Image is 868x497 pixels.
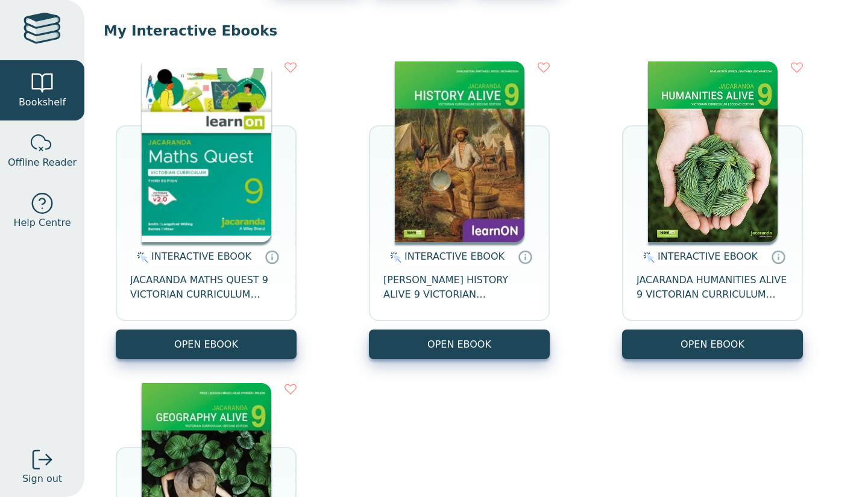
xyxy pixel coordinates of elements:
[658,251,758,262] span: INTERACTIVE EBOOK
[383,273,535,302] span: [PERSON_NAME] HISTORY ALIVE 9 VICTORIAN CURRICULUM LEARNON EBOOK 2E
[404,251,505,262] span: INTERACTIVE EBOOK
[142,61,271,242] img: d8ec4081-4f6c-4da7-a9b0-af0f6a6d5f93.jpg
[19,95,66,110] span: Bookshelf
[130,273,282,302] span: JACARANDA MATHS QUEST 9 VICTORIAN CURRICULUM LEARNON EBOOK 3E
[369,330,550,359] button: OPEN EBOOK
[640,250,655,264] img: interactive.svg
[648,61,778,242] img: 077f7911-7c91-e911-a97e-0272d098c78b.jpg
[8,155,77,170] span: Offline Reader
[395,61,524,242] img: 79456b09-8091-e911-a97e-0272d098c78b.jpg
[518,249,532,264] a: Interactive eBooks are accessed online via the publisher’s portal. They contain interactive resou...
[13,216,71,230] span: Help Centre
[133,250,148,264] img: interactive.svg
[104,22,849,40] p: My Interactive Ebooks
[116,330,297,359] button: OPEN EBOOK
[22,472,62,486] span: Sign out
[151,251,251,262] span: INTERACTIVE EBOOK
[265,249,279,264] a: Interactive eBooks are accessed online via the publisher’s portal. They contain interactive resou...
[637,273,788,302] span: JACARANDA HUMANITIES ALIVE 9 VICTORIAN CURRICULUM LEARNON EBOOK 2E
[771,249,785,264] a: Interactive eBooks are accessed online via the publisher’s portal. They contain interactive resou...
[622,330,803,359] button: OPEN EBOOK
[386,250,401,264] img: interactive.svg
